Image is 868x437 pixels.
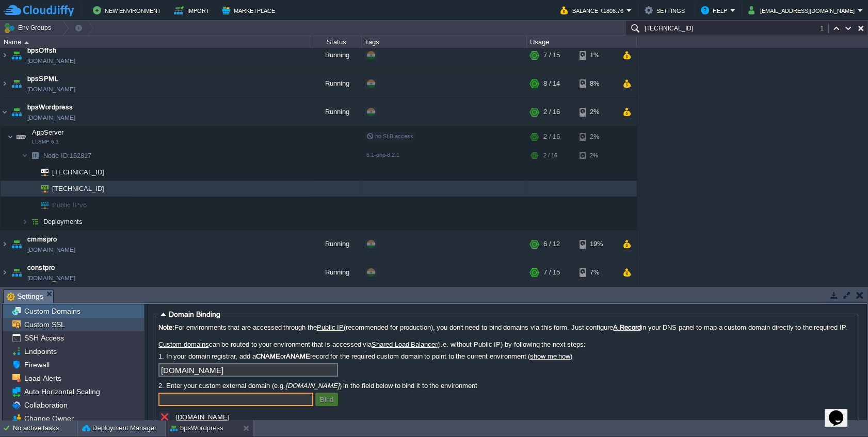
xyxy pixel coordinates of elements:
[530,352,570,360] a: show me how
[580,70,613,98] div: 8%
[14,126,28,147] img: AMDAwAAAACH5BAEAAAAALAAAAAABAAEAAAICRAEAOw==
[170,423,223,433] button: bpsWordpress
[7,126,13,147] img: AMDAwAAAACH5BAEAAAAALAAAAAABAAEAAAICRAEAOw==
[22,387,102,396] a: Auto Horizontal Scaling
[93,4,164,17] button: New Environment
[169,310,220,318] span: Domain Binding
[27,102,73,112] a: bpsWordpress
[9,41,24,69] img: AMDAwAAAACH5BAEAAAAALAAAAAABAAEAAAICRAEAOw==
[22,360,51,369] a: Firewall
[34,181,49,197] img: AMDAwAAAACH5BAEAAAAALAAAAAABAAEAAAICRAEAOw==
[34,164,49,180] img: AMDAwAAAACH5BAEAAAAALAAAAAABAAEAAAICRAEAOw==
[158,341,209,348] a: Custom domains
[31,128,65,137] span: AppServer
[175,413,230,421] a: [DOMAIN_NAME]
[825,396,858,427] iframe: chat widget
[543,98,560,126] div: 2 / 16
[9,258,24,286] img: AMDAwAAAACH5BAEAAAAALAAAAAABAAEAAAICRAEAOw==
[645,4,688,17] button: Settings
[560,4,626,17] button: Balance ₹1806.76
[27,84,75,94] a: [DOMAIN_NAME]
[28,148,42,164] img: AMDAwAAAACH5BAEAAAAALAAAAAABAAEAAAICRAEAOw==
[362,36,526,48] div: Tags
[1,36,310,48] div: Name
[372,341,437,348] a: Shared Load Balancer
[701,4,730,17] button: Help
[256,352,280,360] b: CNAME
[543,148,557,164] div: 2 / 16
[34,197,49,213] img: AMDAwAAAACH5BAEAAAAALAAAAAABAAEAAAICRAEAOw==
[222,4,278,17] button: Marketplace
[1,41,9,69] img: AMDAwAAAACH5BAEAAAAALAAAAAABAAEAAAICRAEAOw==
[4,21,55,35] button: Env Groups
[543,258,560,286] div: 7 / 15
[527,36,636,48] div: Usage
[27,273,75,283] a: [DOMAIN_NAME]
[27,245,75,255] a: [DOMAIN_NAME]
[28,181,34,197] img: AMDAwAAAACH5BAEAAAAALAAAAAABAAEAAAICRAEAOw==
[22,306,82,316] a: Custom Domains
[1,258,9,286] img: AMDAwAAAACH5BAEAAAAALAAAAAABAAEAAAICRAEAOw==
[22,374,63,383] a: Load Alerts
[580,41,613,69] div: 1%
[580,230,613,258] div: 19%
[543,41,560,69] div: 7 / 15
[580,148,613,164] div: 2%
[286,352,310,360] b: ANAME
[580,98,613,126] div: 2%
[613,323,641,331] a: A Record
[22,347,58,356] a: Endpoints
[310,70,362,98] div: Running
[22,320,67,329] a: Custom SSL
[9,230,24,258] img: AMDAwAAAACH5BAEAAAAALAAAAAABAAEAAAICRAEAOw==
[42,151,93,160] a: Node ID:162817
[51,164,106,180] span: [TECHNICAL_ID]
[42,151,93,160] span: 162817
[51,197,88,213] span: Public IPv6
[580,258,613,286] div: 7%
[285,382,340,390] i: [DOMAIN_NAME]
[22,333,66,343] a: SSH Access
[310,230,362,258] div: Running
[174,4,213,17] button: Import
[51,201,88,209] a: Public IPv6
[28,164,34,180] img: AMDAwAAAACH5BAEAAAAALAAAAAABAAEAAAICRAEAOw==
[27,234,57,245] span: cmmspro
[543,126,560,147] div: 2 / 16
[51,181,106,197] span: [TECHNICAL_ID]
[1,98,9,126] img: AMDAwAAAACH5BAEAAAAALAAAAAABAAEAAAICRAEAOw==
[22,214,28,230] img: AMDAwAAAACH5BAEAAAAALAAAAAABAAEAAAICRAEAOw==
[24,41,29,44] img: AMDAwAAAACH5BAEAAAAALAAAAAABAAEAAAICRAEAOw==
[27,45,57,56] a: bpsOffsh
[27,74,58,84] a: bpsSPML
[366,133,413,139] span: no SLB access
[311,36,361,48] div: Status
[748,4,858,17] button: [EMAIL_ADDRESS][DOMAIN_NAME]
[43,152,70,159] span: Node ID:
[310,98,362,126] div: Running
[22,400,69,410] a: Collaboration
[158,382,853,390] label: 2. Enter your custom external domain (e.g. ) in the field below to bind it to the environment
[366,152,399,158] span: 6.1-php-8.2.1
[317,395,336,404] button: Bind
[28,197,34,213] img: AMDAwAAAACH5BAEAAAAALAAAAAABAAEAAAICRAEAOw==
[51,168,106,176] a: [TECHNICAL_ID]
[42,217,84,226] a: Deployments
[9,98,24,126] img: AMDAwAAAACH5BAEAAAAALAAAAAABAAEAAAICRAEAOw==
[1,70,9,98] img: AMDAwAAAACH5BAEAAAAALAAAAAABAAEAAAICRAEAOw==
[28,214,42,230] img: AMDAwAAAACH5BAEAAAAALAAAAAABAAEAAAICRAEAOw==
[7,290,43,303] span: Settings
